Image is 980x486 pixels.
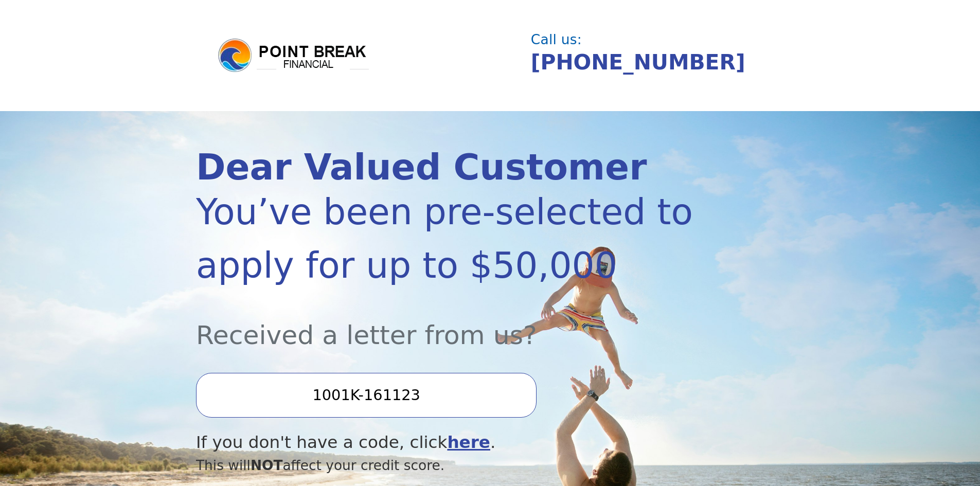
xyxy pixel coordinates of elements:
[196,455,696,476] div: This will affect your credit score.
[196,150,696,185] div: Dear Valued Customer
[196,373,537,417] input: Enter your Offer Code:
[531,33,776,46] div: Call us:
[217,37,371,74] img: logo.png
[196,185,696,292] div: You’ve been pre-selected to apply for up to $50,000
[196,430,696,455] div: If you don't have a code, click .
[531,50,745,75] a: [PHONE_NUMBER]
[196,292,696,354] div: Received a letter from us?
[251,457,283,473] span: NOT
[447,433,490,452] a: here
